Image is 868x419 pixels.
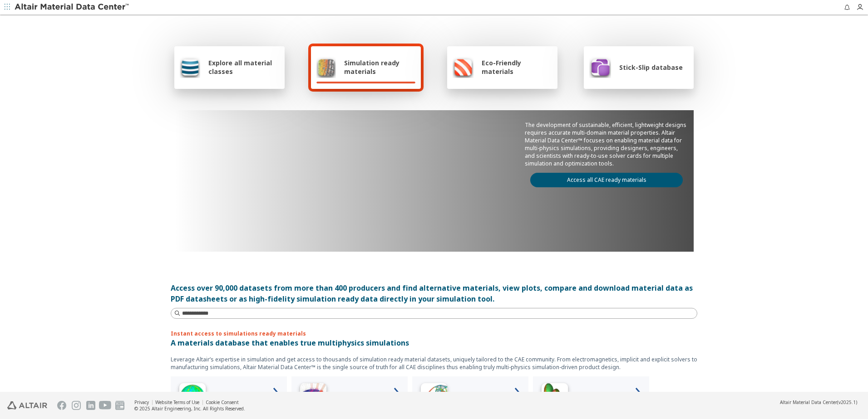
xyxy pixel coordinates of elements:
span: Simulation ready materials [344,58,415,76]
img: Altair Engineering [7,401,47,409]
span: Eco-Friendly materials [482,58,552,76]
a: Cookie Consent [206,399,239,405]
img: Simulation ready materials [316,56,336,78]
p: The development of sustainable, efficient, lightweight designs requires accurate multi-domain mat... [525,121,688,167]
img: Eco-Friendly materials [453,56,473,78]
div: Access over 90,000 datasets from more than 400 producers and find alternative materials, view plo... [171,283,697,304]
div: © 2025 Altair Engineering, Inc. All Rights Reserved. [134,405,245,412]
a: Access all CAE ready materials [530,173,683,187]
img: Stick-Slip database [589,56,611,78]
span: Explore all material classes [208,58,279,76]
img: High Frequency Icon [174,380,211,416]
a: Website Terms of Use [155,399,199,405]
img: Structural Analyses Icon [416,380,452,416]
img: Low Frequency Icon [295,380,331,416]
span: Altair Material Data Center [780,399,837,405]
p: Instant access to simulations ready materials [171,330,697,337]
p: Leverage Altair’s expertise in simulation and get access to thousands of simulation ready materia... [171,356,697,371]
img: Explore all material classes [180,56,200,78]
div: (v2025.1) [780,399,857,405]
p: A materials database that enables true multiphysics simulations [171,337,697,348]
span: Stick-Slip database [619,63,683,72]
a: Privacy [134,399,149,405]
img: Crash Analyses Icon [537,380,573,416]
img: Altair Material Data Center [15,3,130,12]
